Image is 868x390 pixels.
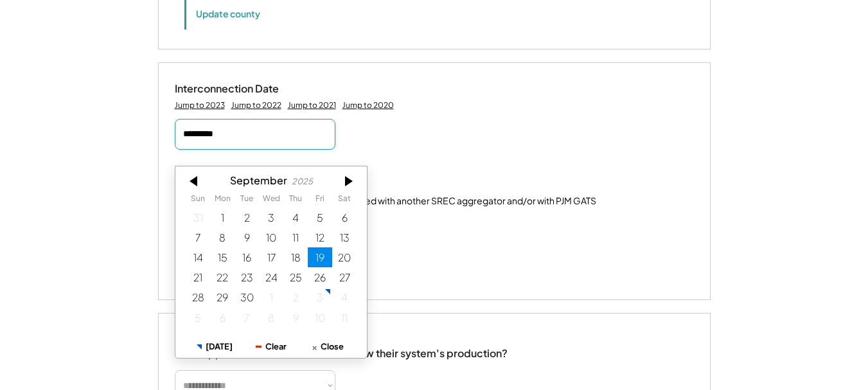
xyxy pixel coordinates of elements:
[210,267,235,287] div: 9/22/2025
[186,335,243,358] button: [DATE]
[342,100,394,111] div: Jump to 2020
[308,288,332,308] div: 10/03/2025
[332,247,357,267] div: 9/20/2025
[210,208,235,227] div: 9/01/2025
[283,195,308,208] th: Thursday
[259,208,283,227] div: 9/03/2025
[283,288,308,308] div: 10/02/2025
[259,227,283,247] div: 9/10/2025
[186,227,210,247] div: 9/07/2025
[186,195,210,208] th: Sunday
[308,227,332,247] div: 9/12/2025
[235,247,259,267] div: 9/16/2025
[210,195,235,208] th: Monday
[210,247,235,267] div: 9/15/2025
[283,308,308,328] div: 10/09/2025
[283,267,308,287] div: 9/25/2025
[235,267,259,287] div: 9/23/2025
[186,308,210,328] div: 10/05/2025
[235,288,259,308] div: 9/30/2025
[235,227,259,247] div: 9/09/2025
[197,195,596,208] div: This system has been previously registered with another SREC aggregator and/or with PJM GATS
[332,308,357,328] div: 10/11/2025
[288,100,336,111] div: Jump to 2021
[259,288,283,308] div: 10/01/2025
[283,208,308,227] div: 9/04/2025
[175,82,303,96] div: Interconnection Date
[235,208,259,227] div: 9/02/2025
[243,335,299,358] button: Clear
[332,288,357,308] div: 10/04/2025
[308,195,332,208] th: Friday
[259,267,283,287] div: 9/24/2025
[259,308,283,328] div: 10/08/2025
[186,267,210,287] div: 9/21/2025
[283,227,308,247] div: 9/11/2025
[235,308,259,328] div: 10/07/2025
[299,335,355,358] button: Close
[210,308,235,328] div: 10/06/2025
[308,308,332,328] div: 10/10/2025
[235,195,259,208] th: Tuesday
[186,247,210,267] div: 9/14/2025
[283,247,308,267] div: 9/18/2025
[231,100,281,111] div: Jump to 2022
[186,208,210,227] div: 8/31/2025
[229,174,287,186] div: September
[308,208,332,227] div: 9/05/2025
[175,100,225,111] div: Jump to 2023
[210,288,235,308] div: 9/29/2025
[186,288,210,308] div: 9/28/2025
[332,267,357,287] div: 9/27/2025
[196,7,260,20] button: Update county
[292,177,313,186] div: 2025
[332,227,357,247] div: 9/13/2025
[210,227,235,247] div: 9/08/2025
[308,247,332,267] div: 9/19/2025
[259,247,283,267] div: 9/17/2025
[332,195,357,208] th: Saturday
[332,208,357,227] div: 9/06/2025
[259,195,283,208] th: Wednesday
[308,267,332,287] div: 9/26/2025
